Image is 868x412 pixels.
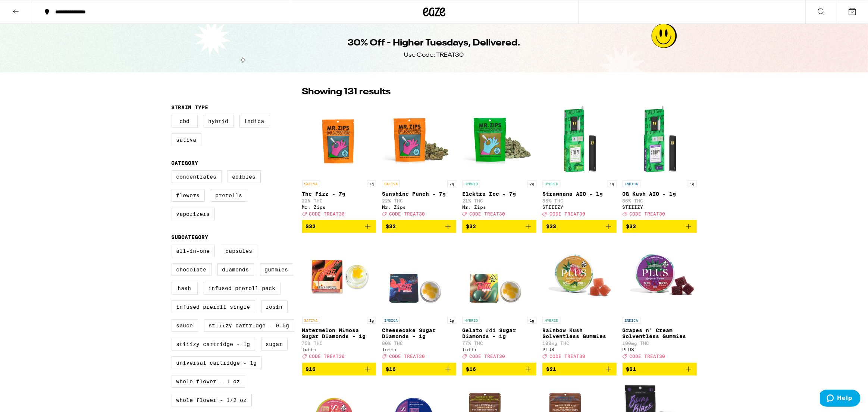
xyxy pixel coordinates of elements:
[542,205,617,210] div: STIIIZY
[367,317,376,324] p: 1g
[348,37,520,50] h1: 30% Off - Higher Tuesdays, Delivered.
[172,104,209,110] legend: Strain Type
[542,317,560,324] p: HYBRID
[204,115,234,128] label: Hybrid
[542,363,617,375] button: Add to bag
[382,180,400,187] p: SATIVA
[542,220,617,233] button: Add to bag
[382,347,456,352] div: Tutti
[386,366,396,372] span: $16
[172,133,201,146] label: Sativa
[542,239,617,313] img: PLUS - Rainbow Kush Solventless Gummies
[302,191,376,197] p: The Fizz - 7g
[462,341,536,346] p: 77% THC
[172,319,198,332] label: Sauce
[608,180,617,187] p: 1g
[688,180,697,187] p: 1g
[172,189,205,202] label: Flowers
[462,239,536,362] a: Open page for Gelato #41 Sugar Diamonds - 1g from Tutti
[469,211,505,216] span: CODE TREAT30
[302,198,376,203] p: 22% THC
[623,341,697,346] p: 100mg THC
[546,366,556,372] span: $21
[542,347,617,352] div: PLUS
[623,220,697,233] button: Add to bag
[462,205,536,210] div: Mr. Zips
[172,160,198,166] legend: Category
[382,205,456,210] div: Mr. Zips
[447,317,456,324] p: 1g
[527,317,536,324] p: 1g
[172,170,222,183] label: Concentrates
[462,363,536,375] button: Add to bag
[302,180,320,187] p: SATIVA
[302,341,376,346] p: 75% THC
[382,341,456,346] p: 80% THC
[462,198,536,203] p: 21% THC
[623,191,697,197] p: OG Kush AIO - 1g
[542,198,617,203] p: 86% THC
[462,220,536,233] button: Add to bag
[623,317,640,324] p: INDICA
[172,356,262,369] label: Universal Cartridge - 1g
[172,394,252,406] label: Whole Flower - 1/2 oz
[466,223,476,229] span: $32
[542,102,617,220] a: Open page for Strawnana AIO - 1g from STIIIZY
[302,86,391,98] p: Showing 131 results
[261,338,288,350] label: Sugar
[204,319,294,332] label: STIIIZY Cartridge - 0.5g
[302,102,376,177] img: Mr. Zips - The Fizz - 7g
[469,354,505,359] span: CODE TREAT30
[542,180,560,187] p: HYBRID
[204,282,281,295] label: Infused Preroll Pack
[623,205,697,210] div: STIIIZY
[172,338,255,350] label: STIIIZY Cartridge - 1g
[309,354,345,359] span: CODE TREAT30
[549,211,585,216] span: CODE TREAT30
[302,327,376,339] p: Watermelon Mimosa Sugar Diamonds - 1g
[382,239,456,313] img: Tutti - Cheesecake Sugar Diamonds - 1g
[239,115,269,128] label: Indica
[623,327,697,339] p: Grapes n' Cream Solventless Gummies
[367,180,376,187] p: 7g
[382,102,456,220] a: Open page for Sunshine Punch - 7g from Mr. Zips
[172,245,215,257] label: All-In-One
[546,223,556,229] span: $33
[466,366,476,372] span: $16
[462,239,536,313] img: Tutti - Gelato #41 Sugar Diamonds - 1g
[404,51,464,59] div: Use Code: TREAT30
[542,191,617,197] p: Strawnana AIO - 1g
[462,327,536,339] p: Gelato #41 Sugar Diamonds - 1g
[630,211,665,216] span: CODE TREAT30
[260,263,293,276] label: Gummies
[302,239,376,313] img: Tutti - Watermelon Mimosa Sugar Diamonds - 1g
[382,363,456,375] button: Add to bag
[172,263,211,276] label: Chocolate
[462,180,480,187] p: HYBRID
[623,180,640,187] p: INDICA
[623,102,697,177] img: STIIIZY - OG Kush AIO - 1g
[302,239,376,362] a: Open page for Watermelon Mimosa Sugar Diamonds - 1g from Tutti
[542,102,617,177] img: STIIIZY - Strawnana AIO - 1g
[302,220,376,233] button: Add to bag
[820,390,861,408] iframe: Opens a widget where you can find more information
[623,363,697,375] button: Add to bag
[462,347,536,352] div: Tutti
[211,189,247,202] label: Prerolls
[626,223,636,229] span: $33
[172,375,245,388] label: Whole Flower - 1 oz
[447,180,456,187] p: 7g
[306,366,316,372] span: $16
[542,341,617,346] p: 100mg THC
[623,347,697,352] div: PLUS
[623,239,697,313] img: PLUS - Grapes n' Cream Solventless Gummies
[302,205,376,210] div: Mr. Zips
[549,354,585,359] span: CODE TREAT30
[261,301,288,313] label: Rosin
[462,102,536,220] a: Open page for Elektra Ice - 7g from Mr. Zips
[462,102,536,177] img: Mr. Zips - Elektra Ice - 7g
[172,301,255,313] label: Infused Preroll Single
[626,366,636,372] span: $21
[382,239,456,362] a: Open page for Cheesecake Sugar Diamonds - 1g from Tutti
